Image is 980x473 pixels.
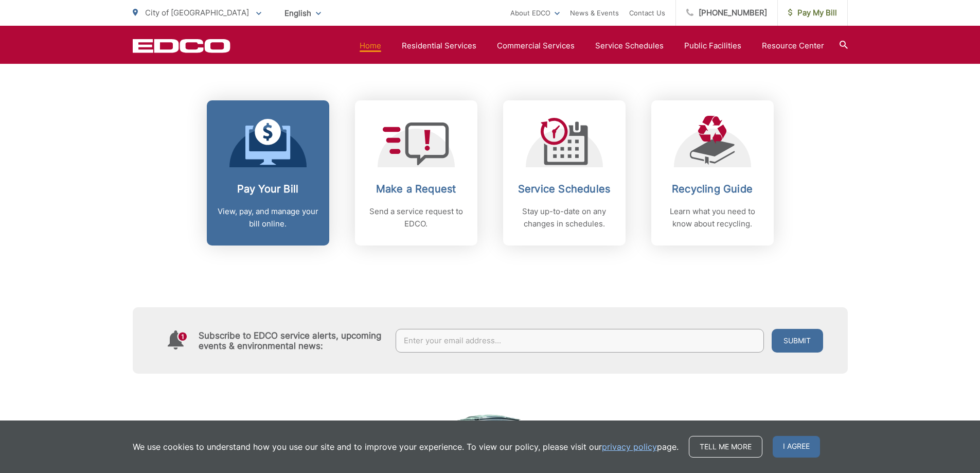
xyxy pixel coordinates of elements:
a: Resource Center [762,40,824,52]
h2: Make a Request [365,183,467,195]
p: View, pay, and manage your bill online. [217,205,319,230]
a: privacy policy [602,441,657,453]
a: Service Schedules Stay up-to-date on any changes in schedules. [503,100,626,246]
p: We use cookies to understand how you use our site and to improve your experience. To view our pol... [133,441,679,453]
span: English [277,4,329,22]
p: Send a service request to EDCO. [365,205,467,230]
h4: Subscribe to EDCO service alerts, upcoming events & environmental news: [199,330,386,351]
a: EDCD logo. Return to the homepage. [133,39,230,53]
a: Home [360,40,381,52]
a: Make a Request Send a service request to EDCO. [355,100,477,246]
a: About EDCO [510,7,560,19]
a: Commercial Services [497,40,575,52]
a: Tell me more [689,436,762,458]
span: Pay My Bill [788,7,837,19]
p: Learn what you need to know about recycling. [662,205,763,230]
h2: Recycling Guide [662,183,763,195]
span: I agree [773,436,820,458]
a: Service Schedules [595,40,664,52]
h2: Pay Your Bill [217,183,319,195]
span: City of [GEOGRAPHIC_DATA] [145,8,249,17]
a: Public Facilities [684,40,741,52]
a: Pay Your Bill View, pay, and manage your bill online. [207,100,329,246]
a: Contact Us [629,7,665,19]
p: Stay up-to-date on any changes in schedules. [513,205,615,230]
a: News & Events [570,7,619,19]
a: Recycling Guide Learn what you need to know about recycling. [651,100,774,246]
input: Enter your email address... [396,329,764,353]
h2: Service Schedules [513,183,615,195]
button: Submit [772,329,823,353]
a: Residential Services [402,40,476,52]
